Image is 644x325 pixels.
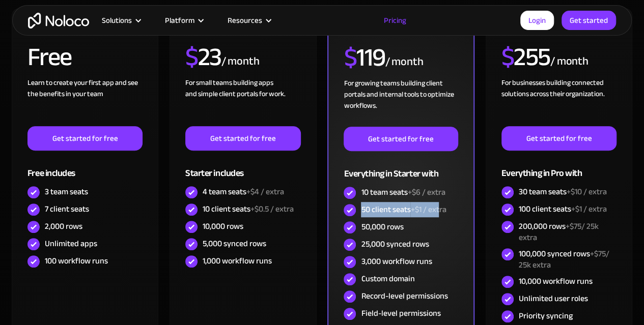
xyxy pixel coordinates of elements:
[185,151,300,184] div: Starter includes
[520,11,554,30] a: Login
[407,185,445,200] span: +$6 / extra
[501,126,617,151] a: Get started for free
[519,221,617,243] div: 200,000 rows
[571,201,607,217] span: +$1 / extra
[203,238,266,249] div: 5,000 synced rows
[385,54,423,70] div: / month
[45,203,89,215] div: 7 client seats
[501,151,617,184] div: Everything in Pro with
[152,14,215,27] div: Platform
[228,14,262,27] div: Resources
[27,126,143,151] a: Get started for free
[361,290,447,302] div: Record-level permissions
[519,186,607,197] div: 30 team seats
[45,221,82,232] div: 2,000 rows
[501,44,550,70] h2: 255
[203,221,243,232] div: 10,000 rows
[203,255,272,267] div: 1,000 workflow runs
[185,77,300,126] div: For small teams building apps and simple client portals for work. ‍
[185,44,221,70] h2: 23
[344,45,385,70] h2: 119
[28,13,89,28] a: home
[45,238,97,249] div: Unlimited apps
[501,33,514,81] span: $
[27,77,143,126] div: Learn to create your first app and see the benefits in your team ‍
[89,14,152,27] div: Solutions
[250,201,294,217] span: +$0.5 / extra
[519,246,609,273] span: +$75/ 25k extra
[550,53,589,70] div: / month
[344,78,458,127] div: For growing teams building client portals and internal tools to optimize workflows.
[410,202,446,217] span: +$1 / extra
[567,184,607,199] span: +$10 / extra
[165,14,194,27] div: Platform
[203,203,294,215] div: 10 client seats
[361,204,446,215] div: 50 client seats
[45,186,88,197] div: 3 team seats
[185,126,300,151] a: Get started for free
[519,248,617,271] div: 100,000 synced rows
[519,203,607,215] div: 100 client seats
[371,14,419,27] a: Pricing
[45,255,108,267] div: 100 workflow runs
[519,276,593,287] div: 10,000 workflow runs
[27,151,143,184] div: Free includes
[344,127,458,151] a: Get started for free
[562,11,616,30] a: Get started
[344,151,458,184] div: Everything in Starter with
[361,221,403,232] div: 50,000 rows
[221,53,260,70] div: / month
[361,256,432,267] div: 3,000 workflow runs
[361,308,440,319] div: Field-level permissions
[344,34,356,81] span: $
[519,219,599,245] span: +$75/ 25k extra
[361,273,414,284] div: Custom domain
[361,239,429,250] div: 25,000 synced rows
[215,14,283,27] div: Resources
[501,77,617,126] div: For businesses building connected solutions across their organization. ‍
[102,14,132,27] div: Solutions
[27,44,72,70] h2: Free
[519,293,588,304] div: Unlimited user roles
[361,187,445,198] div: 10 team seats
[246,184,284,199] span: +$4 / extra
[203,186,284,197] div: 4 team seats
[185,33,198,81] span: $
[519,310,573,321] div: Priority syncing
